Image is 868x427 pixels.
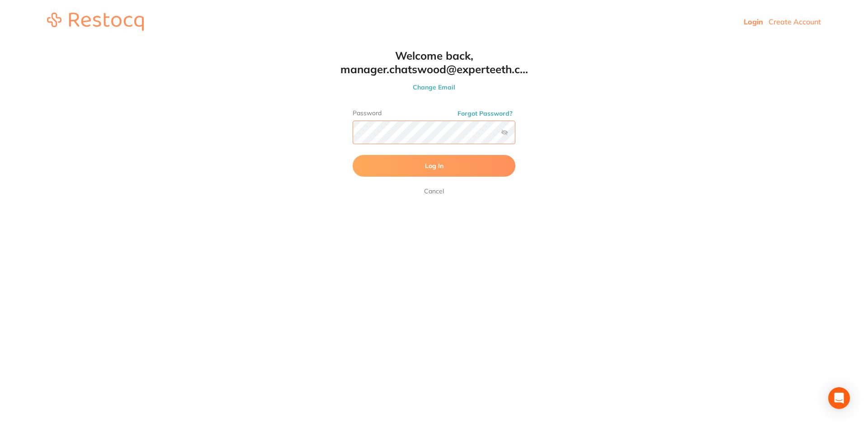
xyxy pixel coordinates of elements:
a: Create Account [769,17,821,26]
a: Login [744,17,763,26]
div: Open Intercom Messenger [828,387,850,409]
a: Cancel [422,186,446,197]
button: Log In [353,155,515,177]
span: Log In [425,162,443,170]
button: Forgot Password? [455,109,515,117]
button: Change Email [335,83,533,91]
img: restocq_logo.svg [47,13,144,31]
h1: Welcome back, manager.chatswood@experteeth.c... [335,49,533,76]
label: Password [353,109,515,117]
